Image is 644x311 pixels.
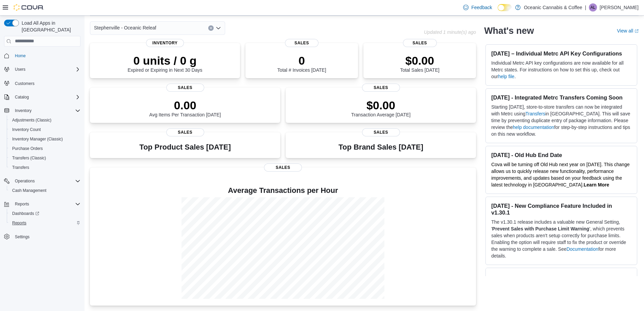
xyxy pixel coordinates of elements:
[524,3,582,12] p: Oceanic Cannabis & Coffee
[14,4,44,11] img: Cova
[491,104,631,137] p: Starting [DATE], store-to-store transfers can now be integrated with Metrc using in [GEOGRAPHIC_D...
[94,24,156,32] span: Stephenville - Oceanic Releaf
[584,182,609,187] a: Learn More
[1,92,83,102] button: Catalog
[403,39,437,47] span: Sales
[285,39,319,47] span: Sales
[12,52,28,60] a: Home
[9,219,29,227] a: Reports
[15,67,25,72] span: Users
[351,98,411,112] p: $0.00
[491,219,631,259] p: The v1.30.1 release includes a valuable new General Setting, ' ', which prevents sales when produ...
[128,54,202,67] p: 0 units / 0 g
[146,39,184,47] span: Inventory
[491,162,629,187] span: Cova will be turning off Old Hub next year on [DATE]. This change allows us to quickly release ne...
[585,3,586,12] p: |
[12,136,63,142] span: Inventory Manager (Classic)
[208,25,214,31] button: Clear input
[9,154,49,162] a: Transfers (Classic)
[491,50,631,57] h3: [DATE] – Individual Metrc API Key Configurations
[15,108,31,113] span: Inventory
[498,74,514,79] a: help file
[12,65,28,73] button: Users
[128,54,202,73] div: Expired or Expiring in Next 30 Days
[149,98,221,112] p: 0.00
[12,177,80,185] span: Operations
[166,84,204,92] span: Sales
[567,246,598,252] a: Documentation
[600,3,639,12] p: [PERSON_NAME]
[400,54,439,73] div: Total Sales [DATE]
[491,94,631,101] h3: [DATE] - Integrated Metrc Transfers Coming Soon
[216,25,221,31] button: Open list of options
[7,125,83,134] button: Inventory Count
[9,186,80,195] span: Cash Management
[589,3,597,12] div: Anna LeRoux
[12,117,51,123] span: Adjustments (Classic)
[9,126,80,134] span: Inventory Count
[9,145,80,153] span: Purchase Orders
[1,106,83,115] button: Inventory
[12,80,37,88] a: Customers
[19,20,80,33] span: Load All Apps in [GEOGRAPHIC_DATA]
[12,51,80,60] span: Home
[491,60,631,80] p: Individual Metrc API key configurations are now available for all Metrc states. For instructions ...
[9,116,80,124] span: Adjustments (Classic)
[12,107,80,115] span: Inventory
[12,107,34,115] button: Inventory
[12,155,46,161] span: Transfers (Classic)
[12,79,80,87] span: Customers
[12,211,39,216] span: Dashboards
[460,1,495,14] a: Feedback
[471,4,492,11] span: Feedback
[9,126,44,134] a: Inventory Count
[351,98,411,117] div: Transaction Average [DATE]
[12,200,32,208] button: Reports
[15,53,26,59] span: Home
[492,226,589,231] strong: Prevent Sales with Purchase Limit Warning
[15,201,29,207] span: Reports
[7,186,83,195] button: Cash Management
[7,218,83,228] button: Reports
[264,163,302,172] span: Sales
[9,209,80,218] span: Dashboards
[166,128,204,136] span: Sales
[12,188,46,193] span: Cash Management
[1,176,83,186] button: Operations
[12,200,80,208] span: Reports
[498,11,498,12] span: Dark Mode
[7,134,83,144] button: Inventory Manager (Classic)
[12,65,80,73] span: Users
[7,209,83,218] a: Dashboards
[15,178,35,184] span: Operations
[525,111,545,116] a: Transfers
[1,232,83,242] button: Settings
[9,219,80,227] span: Reports
[149,98,221,117] div: Avg Items Per Transaction [DATE]
[15,94,29,100] span: Catalog
[9,135,80,143] span: Inventory Manager (Classic)
[1,65,83,74] button: Users
[1,78,83,88] button: Customers
[139,143,231,151] h3: Top Product Sales [DATE]
[617,28,639,34] a: View allExternal link
[277,54,326,67] p: 0
[7,115,83,125] button: Adjustments (Classic)
[635,29,639,33] svg: External link
[1,199,83,209] button: Reports
[12,165,29,170] span: Transfers
[400,54,439,67] p: $0.00
[9,145,46,153] a: Purchase Orders
[424,29,476,35] p: Updated 1 minute(s) ago
[9,116,54,124] a: Adjustments (Classic)
[9,163,80,172] span: Transfers
[15,81,34,86] span: Customers
[9,135,66,143] a: Inventory Manager (Classic)
[491,152,631,158] h3: [DATE] - Old Hub End Date
[12,146,43,151] span: Purchase Orders
[591,3,596,12] span: AL
[7,153,83,163] button: Transfers (Classic)
[12,93,80,101] span: Catalog
[7,144,83,153] button: Purchase Orders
